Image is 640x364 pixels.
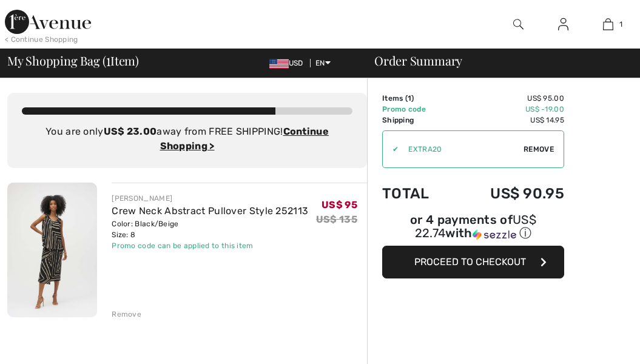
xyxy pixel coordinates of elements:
span: My Shopping Bag ( Item) [7,55,139,67]
td: US$ 14.95 [453,115,564,126]
img: US Dollar [269,59,289,69]
img: search the website [513,17,524,32]
div: or 4 payments ofUS$ 22.74withSezzle Click to learn more about Sezzle [382,214,564,246]
div: Remove [112,309,141,320]
strong: US$ 23.00 [104,126,157,137]
div: Promo code can be applied to this item [112,240,308,251]
span: EN [315,59,331,67]
td: Total [382,173,453,214]
span: US$ 22.74 [415,212,536,240]
div: You are only away from FREE SHIPPING! [22,124,352,153]
img: My Bag [603,17,613,32]
div: < Continue Shopping [5,34,78,45]
td: Shipping [382,115,453,126]
td: US$ 95.00 [453,93,564,104]
td: US$ 90.95 [453,173,564,214]
span: US$ 95 [322,199,357,211]
img: Crew Neck Abstract Pullover Style 252113 [7,183,97,317]
div: or 4 payments of with [382,214,564,241]
span: USD [269,59,308,67]
span: 1 [619,19,622,30]
a: 1 [586,17,630,32]
a: Sign In [548,17,578,32]
a: Crew Neck Abstract Pullover Style 252113 [112,205,308,217]
span: 1 [408,94,411,103]
img: 1ère Avenue [5,10,91,34]
div: Order Summary [360,55,633,67]
td: Items ( ) [382,93,453,104]
span: 1 [106,52,110,67]
span: Remove [524,144,554,155]
s: US$ 135 [316,214,357,225]
img: My Info [558,17,568,32]
img: Sezzle [473,229,516,240]
div: Color: Black/Beige Size: 8 [112,218,308,240]
td: US$ -19.00 [453,104,564,115]
button: Proceed to Checkout [382,246,564,278]
input: Promo code [399,131,524,167]
td: Promo code [382,104,453,115]
div: [PERSON_NAME] [112,193,308,204]
span: Proceed to Checkout [414,256,526,268]
div: ✔ [383,144,399,155]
